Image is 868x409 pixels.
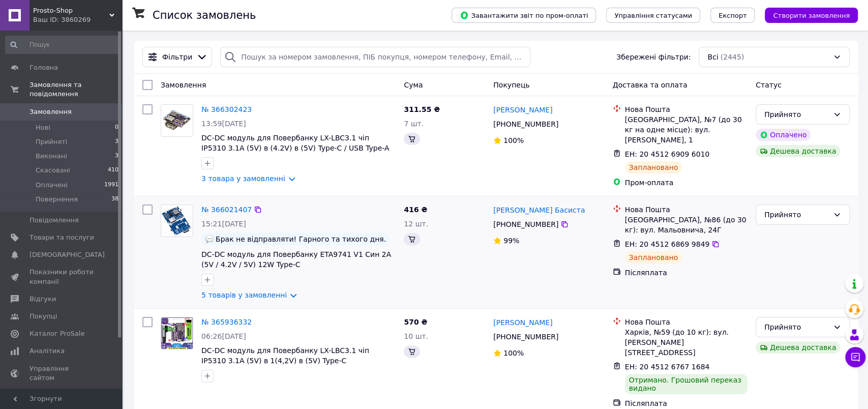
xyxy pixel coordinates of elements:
div: Дешева доставка [756,145,840,157]
a: Фото товару [161,317,193,349]
span: (2445) [721,53,744,61]
span: Показники роботи компанії [29,268,94,286]
span: Збережені фільтри: [616,52,691,62]
div: Прийнято [764,209,829,220]
span: Експорт [719,12,747,19]
a: DC-DC модуль для Повербанку ETA9741 V1 Син 2А (5V / 4.2V / 5V) 12W Type-C [201,250,391,269]
span: Cума [404,81,423,89]
span: Управління сайтом [29,364,94,383]
span: 99% [503,237,519,245]
span: 410 [108,166,118,175]
div: Харків, №59 (до 10 кг): вул. [PERSON_NAME][STREET_ADDRESS] [625,327,747,358]
span: [PHONE_NUMBER] [493,120,558,128]
span: Замовлення [161,81,206,89]
span: 7 шт. [404,120,424,128]
a: Фото товару [161,104,193,137]
a: Створити замовлення [755,11,858,19]
span: Прийняті [36,137,67,147]
span: Управління статусами [614,12,692,19]
span: 416 ₴ [404,206,427,214]
a: № 365936332 [201,318,252,326]
span: Замовлення [29,107,72,116]
span: 38 [111,195,118,204]
span: 100% [503,349,524,357]
a: DC-DC модуль для Повербанку LX-LBC3.1 чіп IP5310 3.1А (5V) в (4.2V) в (5V) Type-C / USB Type-A [201,134,390,152]
span: Повернення [36,195,78,204]
span: [PHONE_NUMBER] [493,333,558,341]
button: Експорт [710,8,755,23]
span: Виконані [36,152,67,161]
button: Завантажити звіт по пром-оплаті [452,8,596,23]
span: 3 [115,152,118,161]
div: Нова Пошта [625,104,747,114]
span: 311.55 ₴ [404,105,440,113]
span: 12 шт. [404,220,428,228]
span: 100% [503,136,524,144]
div: Нова Пошта [625,205,747,215]
img: :speech_balloon: [205,235,214,243]
span: 06:26[DATE] [201,332,246,340]
span: ЕН: 20 4512 6767 1684 [625,363,710,371]
button: Створити замовлення [765,8,858,23]
span: Prosto-Shop [33,6,109,15]
a: [PERSON_NAME] [493,105,552,115]
a: 3 товара у замовленні [201,174,285,183]
span: Замовлення та повідомлення [29,80,122,99]
span: Нові [36,123,50,132]
span: 1991 [104,181,118,190]
a: № 366021407 [201,206,252,214]
span: 15:21[DATE] [201,220,246,228]
a: 5 товарів у замовленні [201,291,287,299]
input: Пошук за номером замовлення, ПІБ покупця, номером телефону, Email, номером накладної [220,47,530,67]
div: [GEOGRAPHIC_DATA], №7 (до 30 кг на одне місце): вул. [PERSON_NAME], 1 [625,114,747,145]
span: [PHONE_NUMBER] [493,220,558,228]
button: Чат з покупцем [845,347,865,367]
span: 10 шт. [404,332,428,340]
div: Ваш ID: 3860269 [33,15,122,24]
span: Всі [707,52,718,62]
span: ЕН: 20 4512 6909 6010 [625,150,710,158]
span: 3 [115,137,118,147]
span: 0 [115,123,118,132]
div: Отримано. Грошовий переказ видано [625,374,747,394]
span: ЕН: 20 4512 6869 9849 [625,240,710,248]
div: [GEOGRAPHIC_DATA], №86 (до 30 кг): вул. Мальовнича, 24Г [625,215,747,235]
div: Оплачено [756,129,811,141]
span: Товари та послуги [29,233,94,242]
span: [DEMOGRAPHIC_DATA] [29,250,105,259]
span: Покупці [29,312,57,321]
span: Створити замовлення [773,12,850,19]
span: Завантажити звіт по пром-оплаті [460,11,588,20]
span: 13:59[DATE] [201,120,246,128]
button: Управління статусами [606,8,700,23]
a: № 366302423 [201,105,252,113]
a: DC-DC модуль для Повербанку LX-LBC3.1 чіп IP5310 3.1А (5V) в 1(4,2V) в (5V) Type-C [201,346,369,365]
div: Нова Пошта [625,317,747,327]
div: Прийнято [764,109,829,120]
span: Повідомлення [29,216,79,225]
span: Оплачені [36,181,68,190]
span: Головна [29,63,58,72]
input: Пошук [5,36,119,54]
div: Заплановано [625,161,682,173]
span: Покупець [493,81,529,89]
span: Скасовані [36,166,70,175]
a: [PERSON_NAME] Басиста [493,205,585,215]
img: Фото товару [161,105,193,136]
span: Доставка та оплата [613,81,687,89]
span: 570 ₴ [404,318,427,326]
a: Фото товару [161,205,193,237]
span: Брак не відправляти! Гарного та тихого дня. [216,235,386,243]
img: Фото товару [161,205,193,236]
div: Заплановано [625,251,682,264]
h1: Список замовлень [153,9,256,21]
span: Фільтри [162,52,192,62]
div: Післяплата [625,268,747,278]
div: Пром-оплата [625,178,747,188]
span: Каталог ProSale [29,329,84,338]
img: Фото товару [161,317,193,349]
div: Прийнято [764,322,829,333]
